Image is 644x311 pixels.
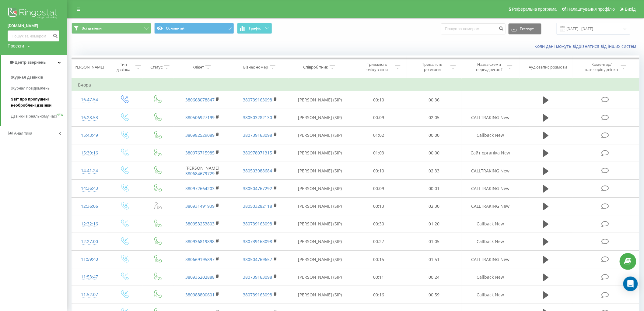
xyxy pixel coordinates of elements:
[351,215,406,233] td: 00:30
[243,97,272,103] a: 380739163098
[243,168,272,174] a: 380503988684
[473,62,506,72] div: Назва схеми переадресації
[150,65,163,70] div: Статус
[406,144,462,162] td: 00:00
[192,65,204,70] div: Клієнт
[243,256,272,262] a: 380504769657
[462,233,519,250] td: Callback New
[406,162,462,180] td: 02:33
[406,268,462,286] td: 00:24
[406,233,462,250] td: 01:05
[237,23,272,34] button: Графік
[11,85,50,91] span: Журнал повідомлень
[14,131,32,136] span: Аналiтика
[416,62,449,72] div: Тривалість розмови
[289,197,351,215] td: [PERSON_NAME] (SIP)
[351,286,406,304] td: 00:16
[11,72,67,83] a: Журнал дзвінків
[78,165,101,177] div: 14:41:24
[15,60,46,65] span: Центр звернень
[243,221,272,227] a: 380739163098
[78,218,101,230] div: 12:32:16
[406,251,462,268] td: 01:51
[8,6,59,21] img: Ringostat logo
[78,112,101,124] div: 16:28:53
[462,109,519,126] td: CALLTRAKING New
[185,171,215,176] a: 380684679729
[351,180,406,197] td: 00:09
[78,271,101,283] div: 11:53:47
[289,162,351,180] td: [PERSON_NAME] (SIP)
[351,197,406,215] td: 00:13
[11,94,67,111] a: Звіт про пропущені необроблені дзвінки
[351,144,406,162] td: 01:03
[351,251,406,268] td: 00:15
[78,253,101,265] div: 11:59:40
[462,215,519,233] td: Callback New
[78,147,101,159] div: 15:39:16
[406,197,462,215] td: 02:30
[406,109,462,126] td: 02:05
[73,65,104,70] div: [PERSON_NAME]
[1,55,67,70] a: Центр звернень
[462,144,519,162] td: Сайт органіка New
[509,23,541,34] button: Експорт
[462,180,519,197] td: CALLTRAKING New
[351,233,406,250] td: 00:27
[8,30,59,41] input: Пошук за номером
[462,126,519,144] td: Callback New
[351,126,406,144] td: 01:02
[289,144,351,162] td: [PERSON_NAME] (SIP)
[462,268,519,286] td: Callback New
[185,221,215,227] a: 380953253803
[72,23,151,34] button: Всі дзвінки
[11,96,64,108] span: Звіт про пропущені необроблені дзвінки
[174,162,231,180] td: [PERSON_NAME]
[303,65,328,70] div: Співробітник
[185,274,215,280] a: 380935202888
[535,43,639,49] a: Коли дані можуть відрізнятися вiд інших систем
[289,251,351,268] td: [PERSON_NAME] (SIP)
[289,109,351,126] td: [PERSON_NAME] (SIP)
[185,256,215,262] a: 380669195897
[185,150,215,156] a: 380976715985
[243,132,272,138] a: 380739163098
[185,203,215,209] a: 380931491939
[185,292,215,298] a: 380988800601
[185,186,215,191] a: 380972664203
[8,43,24,49] div: Проекти
[625,7,636,12] span: Вихід
[289,126,351,144] td: [PERSON_NAME] (SIP)
[623,277,638,291] div: Open Intercom Messenger
[8,23,59,29] a: [DOMAIN_NAME]
[243,274,272,280] a: 380739163098
[185,132,215,138] a: 380982529089
[78,94,101,106] div: 16:47:54
[406,215,462,233] td: 01:20
[243,115,272,120] a: 380503282130
[78,200,101,212] div: 12:36:06
[11,111,67,122] a: Дзвінки в реальному часіNEW
[185,239,215,244] a: 380936819898
[462,162,519,180] td: CALLTRAKING New
[406,91,462,109] td: 00:36
[289,286,351,304] td: [PERSON_NAME] (SIP)
[11,74,43,80] span: Журнал дзвінків
[351,268,406,286] td: 00:11
[567,7,615,12] span: Налаштування профілю
[584,62,619,72] div: Коментар/категорія дзвінка
[462,286,519,304] td: Callback New
[78,236,101,248] div: 12:27:00
[462,197,519,215] td: CALLTRAKING New
[289,268,351,286] td: [PERSON_NAME] (SIP)
[289,180,351,197] td: [PERSON_NAME] (SIP)
[289,215,351,233] td: [PERSON_NAME] (SIP)
[361,62,394,72] div: Тривалість очікування
[243,239,272,244] a: 380739163098
[512,7,557,12] span: Реферальна програма
[243,65,268,70] div: Бізнес номер
[11,113,57,119] span: Дзвінки в реальному часі
[185,97,215,103] a: 380668078847
[243,150,272,156] a: 380978071315
[243,186,272,191] a: 380504767292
